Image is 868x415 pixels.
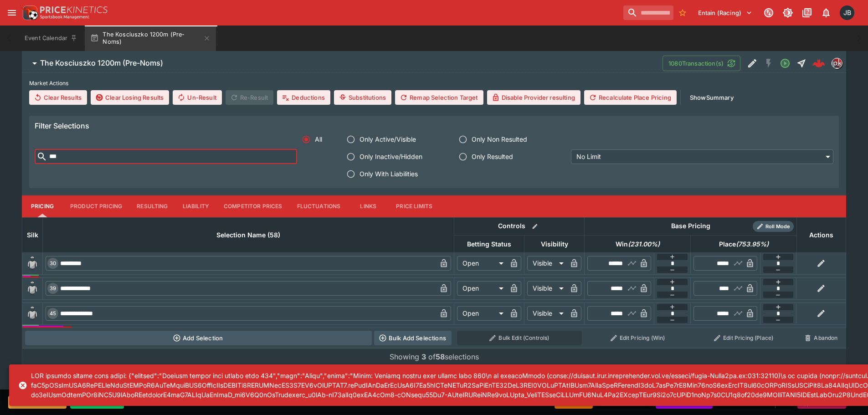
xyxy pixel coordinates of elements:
[40,6,108,13] img: PriceKinetics
[457,331,582,345] button: Bulk Edit (Controls)
[22,195,63,217] button: Pricing
[360,152,422,161] span: Only Inactive/Hidden
[91,90,169,105] button: Clear Losing Results
[175,195,216,217] button: Liability
[29,90,87,105] button: Clear Results
[529,220,541,232] button: Bulk edit
[571,149,833,164] div: No Limit
[389,195,440,217] button: Price Limits
[684,90,739,105] button: ShowSummary
[374,331,452,345] button: Bulk Add Selections via CSV Data
[832,58,842,69] div: pricekinetics
[421,352,426,361] b: 3
[840,5,854,20] div: Josh Brown
[780,5,796,21] button: Toggle light/dark mode
[20,4,38,22] img: PriceKinetics Logo
[63,195,129,217] button: Product Pricing
[360,134,416,144] span: Only Active/Visible
[277,90,330,105] button: Deductions
[472,134,527,144] span: Only Non Resulted
[48,260,58,266] span: 30
[8,396,67,409] button: Suspend Betting
[584,90,677,105] button: Recalculate Place Pricing
[606,239,670,250] span: Win(231.00%)
[457,239,521,250] span: Betting Status
[693,5,758,20] button: Select Tenant
[436,352,445,361] b: 58
[812,57,825,70] img: logo-cerberus--red.svg
[25,256,40,271] img: blank-silk.png
[472,152,513,161] span: Only Resulted
[527,281,567,296] div: Visible
[663,56,740,71] button: 1080Transaction(s)
[623,5,673,20] input: search
[799,5,815,21] button: Documentation
[527,256,567,271] div: Visible
[762,223,794,231] span: Roll Mode
[736,239,769,250] em: ( 753.95 %)
[457,256,507,271] div: Open
[818,5,834,21] button: Notifications
[4,5,20,21] button: open drawer
[457,306,507,321] div: Open
[709,239,779,250] span: Place(753.95%)
[206,230,290,241] span: Selection Name (58)
[19,26,83,51] button: Event Calendar
[527,306,567,321] div: Visible
[48,285,58,292] span: 39
[360,169,418,179] span: Only With Liabilities
[48,310,58,317] span: 45
[531,239,578,250] span: Visibility
[334,90,391,105] button: Substitutions
[25,281,40,296] img: blank-silk.png
[780,58,791,69] svg: Open
[40,58,163,68] h6: The Kosciuszko 1200m (Pre-Noms)
[454,217,585,235] th: Controls
[395,90,483,105] button: Remap Selection Target
[777,55,793,72] button: Open
[22,217,43,252] th: Silk
[587,331,688,345] button: Edit Pricing (Win)
[22,54,663,72] button: The Kosciuszko 1200m (Pre-Noms)
[25,331,372,345] button: Add Selection
[315,134,322,144] span: All
[85,26,216,51] button: The Kosciuszko 1200m (Pre-Noms)
[810,54,828,72] a: 977e859b-e1c9-467e-a4da-c296d90a7f0d
[457,281,507,296] div: Open
[390,351,479,362] p: Showing of selections
[487,90,580,105] button: Disable Provider resulting
[753,221,794,232] div: Show/hide Price Roll mode configuration.
[796,217,846,252] th: Actions
[799,331,843,345] button: Abandon
[348,195,389,217] button: Links
[832,58,842,68] img: pricekinetics
[837,3,857,23] button: Josh Brown
[760,55,777,72] button: SGM Disabled
[760,5,777,21] button: Connected to PK
[216,195,290,217] button: Competitor Prices
[290,195,348,217] button: Fluctuations
[668,220,714,232] div: Base Pricing
[173,90,221,105] button: Un-Result
[744,55,760,72] button: Edit Detail
[812,57,825,70] div: 977e859b-e1c9-467e-a4da-c296d90a7f0d
[628,239,660,250] em: ( 231.00 %)
[35,121,833,131] h6: Filter Selections
[226,90,273,105] span: Re-Result
[675,5,690,20] button: No Bookmarks
[129,195,175,217] button: Resulting
[29,77,839,90] label: Market Actions
[25,306,40,321] img: blank-silk.png
[40,15,89,19] img: Sportsbook Management
[793,55,810,72] button: Straight
[693,331,794,345] button: Edit Pricing (Place)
